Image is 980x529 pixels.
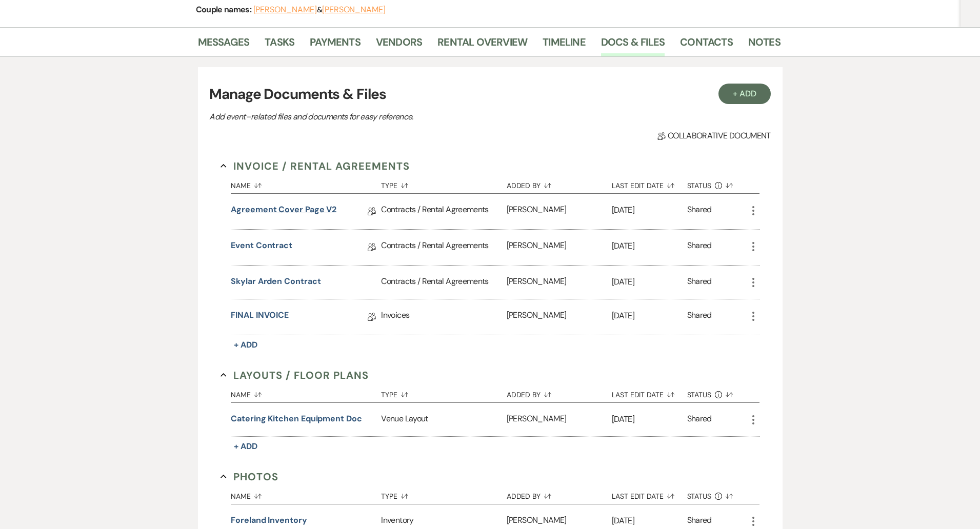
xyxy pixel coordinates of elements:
button: Skylar Arden Contract [231,275,321,288]
a: FINAL INVOICE [231,309,289,325]
button: Foreland Inventory [231,514,307,526]
a: Vendors [376,34,422,56]
a: Payments [310,34,361,56]
div: Contracts / Rental Agreements [381,194,506,229]
button: Type [381,174,506,193]
p: [DATE] [612,309,687,322]
button: Catering Kitchen Equipment Doc [231,413,362,425]
p: [DATE] [612,275,687,289]
button: + Add [231,439,261,454]
p: [DATE] [612,413,687,426]
a: Event Contract [231,239,292,255]
div: Shared [687,204,712,219]
div: [PERSON_NAME] [507,266,612,299]
span: + Add [234,339,257,350]
button: Added By [507,484,612,504]
p: [DATE] [612,514,687,527]
button: Added By [507,383,612,402]
button: Last Edit Date [612,174,687,193]
button: Added By [507,174,612,193]
button: Type [381,383,506,402]
button: Invoice / Rental Agreements [221,158,410,174]
button: Name [231,484,381,504]
div: Shared [687,309,712,325]
button: Last Edit Date [612,484,687,504]
p: [DATE] [612,239,687,253]
a: Contacts [680,34,733,56]
span: Status [687,493,712,500]
div: Contracts / Rental Agreements [381,230,506,265]
div: Shared [687,275,712,289]
button: [PERSON_NAME] [322,6,386,14]
button: Type [381,484,506,504]
div: Venue Layout [381,403,506,436]
button: Name [231,174,381,193]
a: Agreement Cover Page v2 [231,204,336,219]
div: Contracts / Rental Agreements [381,266,506,299]
a: Timeline [543,34,586,56]
button: + Add [231,338,261,352]
div: [PERSON_NAME] [507,299,612,335]
div: Shared [687,239,712,255]
button: Photos [221,469,278,484]
a: Tasks [265,34,294,56]
button: Name [231,383,381,402]
button: Last Edit Date [612,383,687,402]
div: [PERSON_NAME] [507,230,612,265]
span: Collaborative document [657,130,770,142]
a: Messages [198,34,250,56]
p: [DATE] [612,204,687,217]
span: Status [687,182,712,189]
button: Status [687,484,747,504]
button: Layouts / Floor Plans [221,368,369,383]
p: Add event–related files and documents for easy reference. [209,110,568,124]
div: Invoices [381,299,506,335]
a: Docs & Files [601,34,665,56]
button: + Add [718,84,771,104]
span: Couple names: [196,4,253,15]
a: Notes [748,34,781,56]
a: Rental Overview [437,34,527,56]
span: + Add [234,441,257,452]
div: [PERSON_NAME] [507,194,612,229]
h3: Manage Documents & Files [209,84,770,105]
div: [PERSON_NAME] [507,403,612,436]
button: Status [687,174,747,193]
button: [PERSON_NAME] [253,6,317,14]
button: Status [687,383,747,402]
span: & [253,5,386,15]
div: Shared [687,413,712,426]
span: Status [687,391,712,398]
div: Shared [687,514,712,528]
